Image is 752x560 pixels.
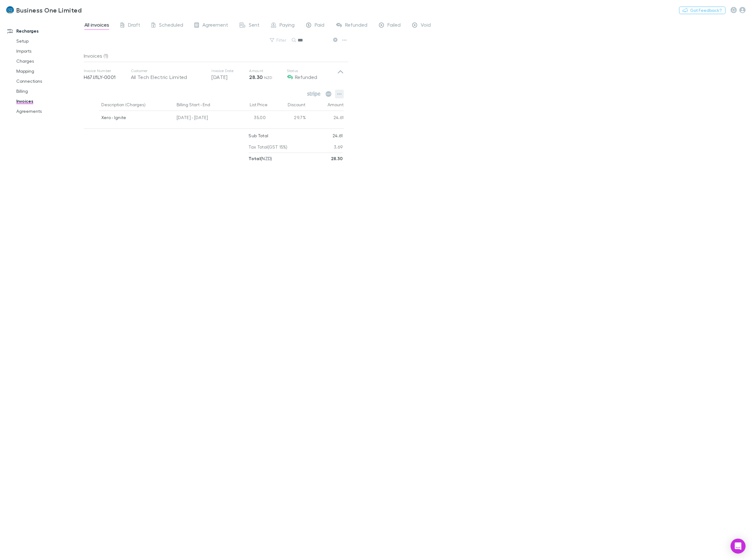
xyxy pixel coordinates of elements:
[306,111,344,126] div: 24.61
[10,66,88,76] a: Mapping
[280,22,295,30] span: Paying
[3,3,85,18] a: Business One Limited
[249,153,272,164] p: ( NZD )
[84,73,131,81] p: H67JJ1LY-0001
[249,74,263,80] strong: 28.30
[231,111,268,126] div: 35.00
[6,6,14,14] img: Business One Limited's Logo
[159,22,183,30] span: Scheduled
[388,22,401,30] span: Failed
[334,141,343,153] p: 3.69
[16,6,82,14] h3: Business One Limited
[345,22,368,30] span: Refunded
[731,539,746,554] div: Open Intercom Messenger
[10,86,88,96] a: Billing
[315,22,325,30] span: Paid
[174,111,231,126] div: [DATE] - [DATE]
[84,22,109,30] span: All invoices
[249,68,287,73] p: Amount
[264,75,273,80] span: NZD
[128,22,140,30] span: Draft
[1,26,88,36] a: Recharges
[679,7,726,14] button: Got Feedback?
[131,73,205,81] div: All Tech Electric Limited
[79,62,349,87] div: Invoice NumberH67JJ1LY-0001CustomerAll Tech Electric LimitedInvoice Date[DATE]Amount28.30 NZDStat...
[333,130,343,141] p: 24.61
[287,68,337,73] p: Status
[10,106,88,116] a: Agreements
[249,141,288,153] p: Tax Total (GST 15%)
[131,68,205,73] p: Customer
[249,22,260,30] span: Sent
[295,74,317,80] span: Refunded
[267,36,291,44] button: Filter
[212,73,249,81] p: [DATE]
[331,156,343,161] strong: 28.30
[10,46,88,56] a: Imports
[421,22,431,30] span: Void
[10,56,88,66] a: Charges
[212,68,249,73] p: Invoice Date
[249,130,269,141] p: Sub Total
[10,36,88,46] a: Setup
[10,76,88,86] a: Connections
[203,22,228,30] span: Agreement
[249,156,261,161] strong: Total
[268,111,306,126] div: 29.7%
[84,68,131,73] p: Invoice Number
[101,111,172,124] div: Xero - Ignite
[10,96,88,106] a: Invoices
